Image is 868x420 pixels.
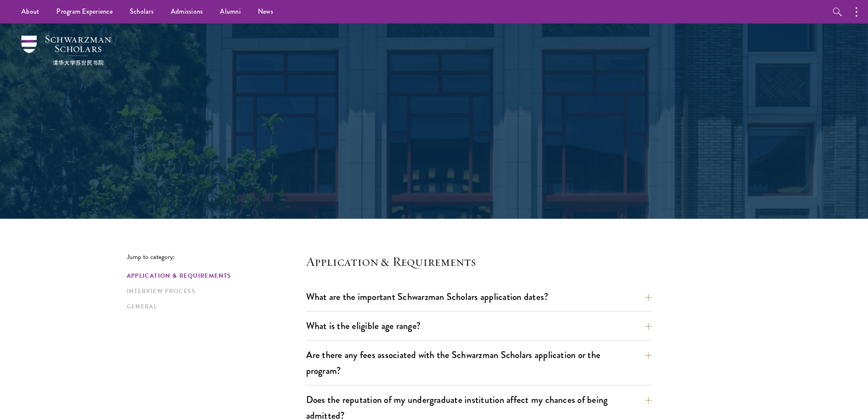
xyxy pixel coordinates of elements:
[21,35,111,65] img: Schwarzman Scholars
[306,253,652,270] h4: Application & Requirements
[127,271,301,280] a: Application & Requirements
[127,302,301,311] a: General
[306,316,652,335] button: What is the eligible age range?
[127,253,306,261] p: Jump to category:
[306,345,652,380] button: Are there any fees associated with the Schwarzman Scholars application or the program?
[306,287,652,306] button: What are the important Schwarzman Scholars application dates?
[127,287,301,296] a: Interview Process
